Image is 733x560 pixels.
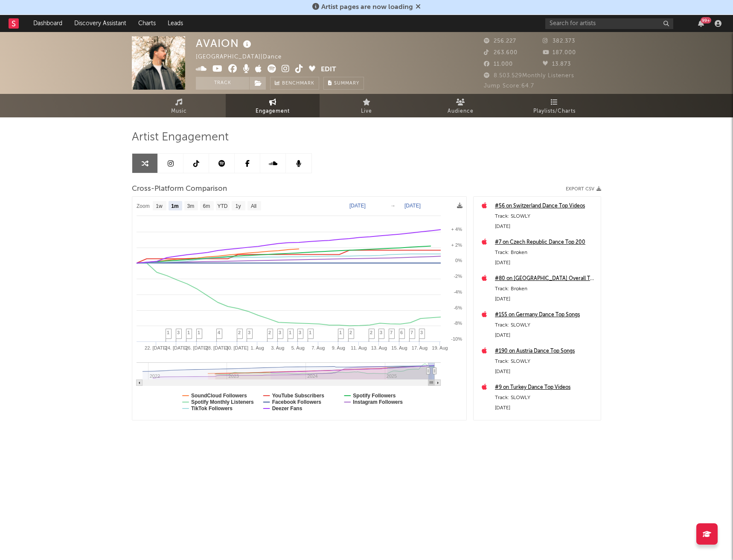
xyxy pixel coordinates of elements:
[156,203,163,209] text: 1w
[495,237,596,248] a: #7 on Czech Republic Dance Top 200
[495,201,596,211] a: #56 on Switzerland Dance Top Videos
[272,405,303,411] text: Deezer Fans
[495,346,596,356] div: #190 on Austria Dance Top Songs
[454,274,462,279] text: -2%
[311,345,325,350] text: 7. Aug
[132,15,162,32] a: Charts
[320,94,413,117] a: Live
[543,50,576,55] span: 187.000
[495,211,596,222] div: Track: SLOWLY
[299,330,301,335] span: 3
[132,94,226,117] a: Music
[270,77,319,90] a: Benchmark
[198,330,200,335] span: 1
[507,94,601,117] a: Playlists/Charts
[420,330,423,335] span: 3
[279,330,281,335] span: 3
[451,242,462,248] text: + 2%
[203,203,210,209] text: 6m
[132,184,227,194] span: Cross-Platform Comparison
[226,94,320,117] a: Engagement
[256,106,290,117] span: Engagement
[454,305,462,310] text: -6%
[187,203,195,209] text: 3m
[167,330,169,335] span: 1
[454,289,462,295] text: -4%
[323,77,364,90] button: Summary
[543,61,571,67] span: 13.873
[412,345,428,350] text: 17. Aug
[495,258,596,268] div: [DATE]
[162,15,189,32] a: Leads
[495,284,596,294] div: Track: Broken
[321,64,336,75] button: Edit
[390,203,396,209] text: →
[251,345,264,350] text: 1. Aug
[380,330,382,335] span: 3
[416,4,421,11] span: Dismiss
[339,330,342,335] span: 1
[145,345,167,350] text: 22. [DATE]
[177,330,180,335] span: 3
[495,320,596,330] div: Track: SLOWLY
[185,345,208,350] text: 26. [DATE]
[351,345,366,350] text: 11. Aug
[566,187,601,192] button: Export CSV
[484,73,574,79] span: 8.503.529 Monthly Listeners
[484,61,513,67] span: 11.000
[272,399,322,405] text: Facebook Followers
[349,203,366,209] text: [DATE]
[495,248,596,258] div: Track: Broken
[196,77,249,90] button: Track
[349,330,352,335] span: 2
[495,419,596,429] a: #151 on Germany Dance Top Videos
[217,203,227,209] text: YTD
[271,345,284,350] text: 3. Aug
[495,356,596,367] div: Track: SLOWLY
[495,222,596,232] div: [DATE]
[371,345,387,350] text: 13. Aug
[455,258,462,263] text: 0%
[218,330,220,335] span: 4
[495,367,596,377] div: [DATE]
[495,403,596,413] div: [DATE]
[451,227,462,232] text: + 4%
[361,106,372,117] span: Live
[370,330,372,335] span: 2
[251,203,256,209] text: All
[196,52,291,62] div: [GEOGRAPHIC_DATA] | Dance
[448,106,474,117] span: Audience
[332,345,345,350] text: 9. Aug
[191,399,254,405] text: Spotify Monthly Listeners
[238,330,241,335] span: 2
[495,330,596,341] div: [DATE]
[533,106,576,117] span: Playlists/Charts
[701,17,711,23] div: 99 +
[137,203,150,209] text: Zoom
[451,336,462,341] text: -10%
[495,382,596,393] div: #9 on Turkey Dance Top Videos
[484,50,518,55] span: 263.600
[495,274,596,284] div: #80 on [GEOGRAPHIC_DATA] Overall Top 200
[196,36,253,50] div: AVAION
[289,330,291,335] span: 1
[191,393,247,399] text: SoundCloud Followers
[413,94,507,117] a: Audience
[27,15,68,32] a: Dashboard
[226,345,248,350] text: 30. [DATE]
[545,18,673,29] input: Search for artists
[191,405,233,411] text: TikTok Followers
[321,4,413,11] span: Artist pages are now loading
[187,330,190,335] span: 1
[282,79,314,89] span: Benchmark
[268,330,271,335] span: 2
[454,321,462,326] text: -8%
[272,393,325,399] text: YouTube Subscribers
[495,310,596,320] a: #155 on Germany Dance Top Songs
[410,330,413,335] span: 7
[248,330,250,335] span: 3
[132,132,229,143] span: Artist Engagement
